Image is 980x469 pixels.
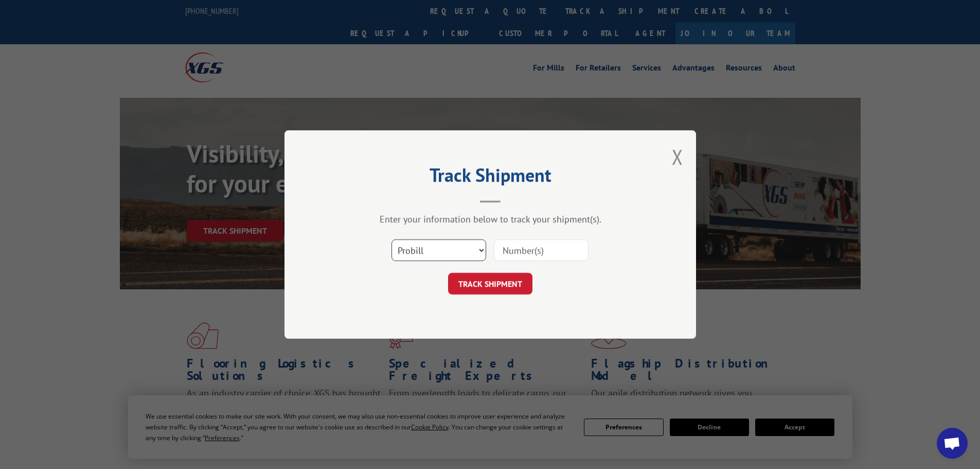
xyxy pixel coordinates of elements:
[494,239,589,261] input: Number(s)
[336,168,645,187] h2: Track Shipment
[336,213,645,225] div: Enter your information below to track your shipment(s).
[448,273,532,294] button: TRACK SHIPMENT
[937,428,968,459] div: Open chat
[672,143,683,170] button: Close modal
